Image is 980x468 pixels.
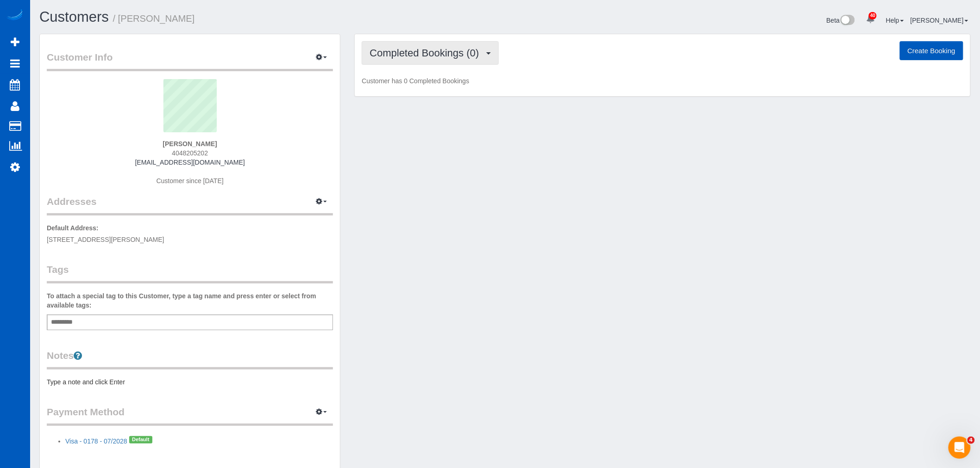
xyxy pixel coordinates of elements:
[157,177,224,185] span: Customer since [DATE]
[900,41,963,61] button: Create Booking
[163,140,217,148] strong: [PERSON_NAME]
[39,9,109,25] a: Customers
[47,236,164,243] span: [STREET_ADDRESS][PERSON_NAME]
[65,437,127,445] a: Visa - 0178 - 07/2028
[827,17,855,24] a: Beta
[135,159,245,166] a: [EMAIL_ADDRESS][DOMAIN_NAME]
[47,349,333,369] legend: Notes
[362,41,499,65] button: Completed Bookings (0)
[861,9,879,30] a: 40
[967,437,975,444] span: 4
[370,47,484,59] span: Completed Bookings (0)
[47,50,333,71] legend: Customer Info
[362,76,963,86] p: Customer has 0 Completed Bookings
[886,17,904,24] a: Help
[172,149,208,157] span: 4048205202
[949,437,971,459] iframe: Intercom live chat
[47,223,99,233] label: Default Address:
[113,13,195,24] small: / [PERSON_NAME]
[6,9,24,22] img: Automaid Logo
[869,12,877,19] span: 40
[47,377,333,387] pre: Type a note and click Enter
[47,263,333,283] legend: Tags
[47,291,333,310] label: To attach a special tag to this Customer, type a tag name and press enter or select from availabl...
[911,17,968,24] a: [PERSON_NAME]
[129,436,152,443] span: Default
[47,405,333,426] legend: Payment Method
[840,15,855,27] img: New interface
